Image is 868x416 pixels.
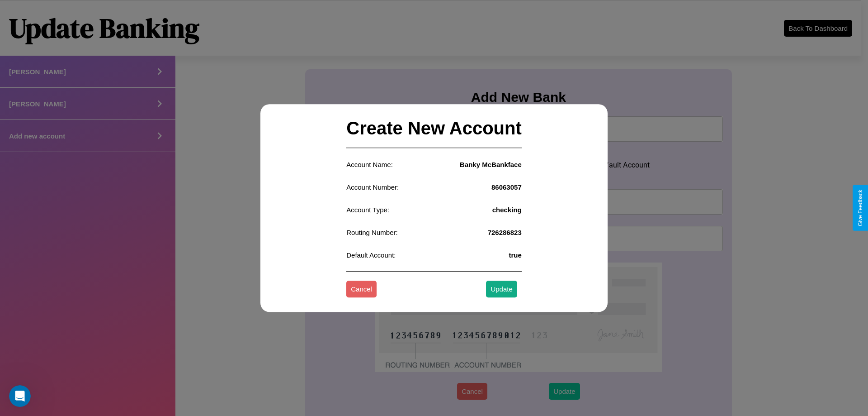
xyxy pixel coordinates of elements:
button: Update [486,281,517,298]
p: Account Number: [346,181,399,193]
p: Account Type: [346,204,389,216]
h4: 86063057 [491,183,522,191]
button: Cancel [346,281,377,298]
div: Give Feedback [857,190,863,226]
iframe: Intercom live chat [9,385,31,407]
h4: checking [492,206,522,214]
h4: true [509,251,521,259]
h2: Create New Account [346,109,522,148]
p: Default Account: [346,249,396,261]
h4: 726286823 [488,229,522,236]
p: Routing Number: [346,226,397,239]
h4: Banky McBankface [460,161,522,168]
p: Account Name: [346,158,393,171]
